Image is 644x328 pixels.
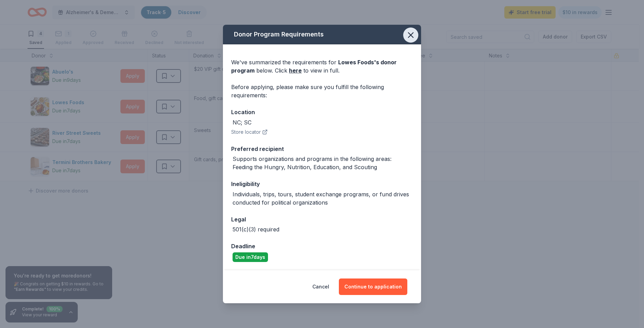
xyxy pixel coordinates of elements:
[233,252,268,262] div: Due in 7 days
[231,83,413,99] div: Before applying, please make sure you fulfill the following requirements:
[231,144,413,153] div: Preferred recipient
[231,215,413,224] div: Legal
[231,108,413,117] div: Location
[223,25,421,44] div: Donor Program Requirements
[231,128,268,136] button: Store locator
[289,66,302,75] a: here
[233,155,413,171] div: Supports organizations and programs in the following areas: Feeding the Hungry, Nutrition, Educat...
[233,190,413,207] div: Individuals, trips, tours, student exchange programs, or fund drives conducted for political orga...
[233,118,251,127] div: NC; SC
[339,278,407,295] button: Continue to application
[231,179,413,188] div: Ineligibility
[312,278,329,295] button: Cancel
[231,58,413,75] div: We've summarized the requirements for below. Click to view in full.
[233,225,279,233] div: 501(c)(3) required
[231,242,413,251] div: Deadline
